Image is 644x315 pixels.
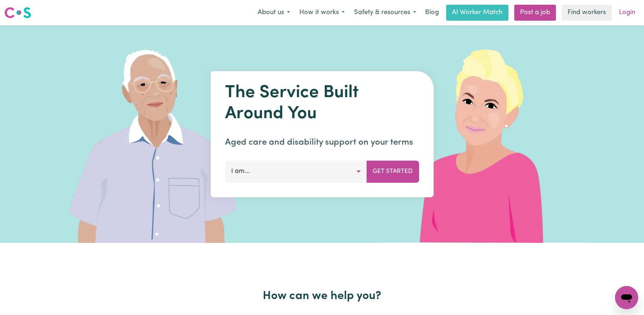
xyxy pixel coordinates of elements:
[615,5,640,21] a: Login
[446,5,508,21] a: AI Worker Match
[366,161,419,182] button: Get Started
[225,83,419,124] h1: The Service Built Around You
[514,5,556,21] a: Post a job
[225,161,367,182] button: I am...
[225,136,419,149] p: Aged care and disability support on your terms
[562,5,612,21] a: Find workers
[615,286,638,309] iframe: Button to launch messaging window
[295,5,349,20] button: How it works
[253,5,295,20] button: About us
[349,5,421,20] button: Safety & resources
[4,4,31,21] a: Careseekers logo
[4,6,31,19] img: Careseekers logo
[421,5,443,21] a: Blog
[87,289,557,303] h2: How can we help you?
